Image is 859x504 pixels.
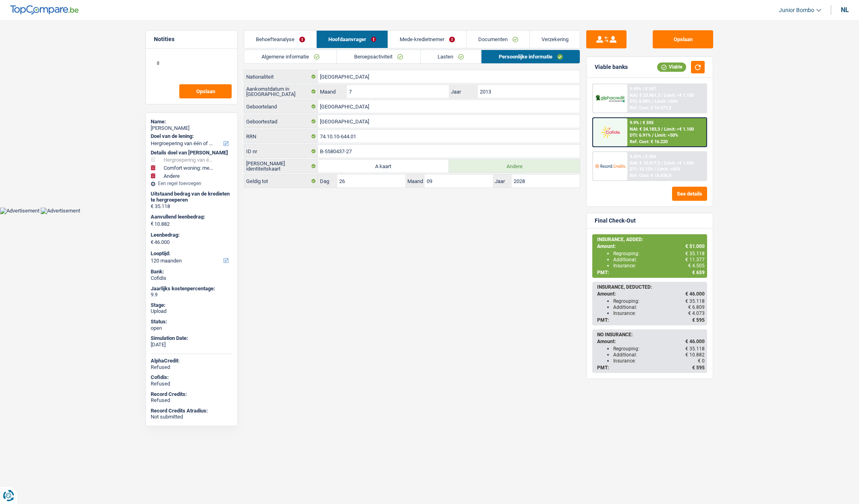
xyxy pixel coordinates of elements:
label: Geboortestad [244,115,318,128]
img: Alphacredit [595,94,625,103]
button: Opslaan [653,30,713,48]
div: 9.9 [151,292,232,298]
input: België [318,70,580,83]
span: Limit: <65% [657,167,681,172]
a: Mede-kredietnemer [388,31,466,48]
div: Stage: [151,302,232,308]
div: Refused [151,364,232,371]
label: Geldig tot [244,175,318,187]
input: België [318,100,580,113]
span: € 35.118 [685,251,705,256]
div: Refused [151,397,232,404]
div: Additional: [613,352,705,358]
a: Behoefteanalyse [244,31,316,48]
a: Persoonlijke informatie [481,50,580,63]
div: PMT: [597,270,705,275]
span: € 51.000 [685,244,705,249]
label: Dag [318,175,337,187]
span: / [654,167,656,172]
div: Amount: [597,339,705,344]
div: Bank: [151,269,232,275]
div: Viable [657,62,686,71]
label: RRN [244,130,318,143]
div: Insurance: [613,358,705,364]
span: € 46.000 [685,291,705,297]
span: / [661,127,663,132]
div: [PERSON_NAME] [151,125,232,131]
span: DTI: 15.12% [630,167,653,172]
div: Amount: [597,291,705,297]
div: € 35.118 [151,203,232,210]
a: Documenten [467,31,529,48]
label: Aanvullend leenbedrag: [151,214,231,220]
button: Opslaan [179,84,232,98]
span: / [652,133,654,138]
div: INSURANCE, DEDUCTED: [597,284,705,290]
div: Insurance: [613,263,705,269]
label: Nationaliteit [244,70,318,83]
label: Maand [405,175,425,187]
div: AlphaCredit: [151,358,232,364]
label: [PERSON_NAME] identiteitskaart [244,160,318,173]
span: DTI: 6.91% [630,133,651,138]
div: Insurance: [613,310,705,316]
span: Limit: >€ 1.606 [664,160,694,166]
div: Ref. Cost: € 16.220 [630,139,668,144]
label: A kaart [318,160,449,173]
label: Leenbedrag: [151,232,231,238]
div: 9.99% | € 597 [630,86,656,92]
span: € [151,239,154,246]
label: ID nr [244,145,318,158]
span: / [661,93,663,98]
div: Regrouping: [613,298,705,304]
label: Looptijd: [151,250,231,257]
div: PMT: [597,317,705,323]
div: INSURANCE, ADDED: [597,237,705,242]
input: JJJJ [478,85,580,98]
span: € 595 [692,317,705,323]
span: € 595 [692,365,705,371]
div: Name: [151,119,232,125]
a: Hoofdaanvrager [317,31,388,48]
input: B-1234567-89 [318,145,580,158]
div: Amount: [597,244,705,249]
label: Geboorteland [244,100,318,113]
div: Regrouping: [613,346,705,352]
img: TopCompare Logo [10,5,79,15]
span: Limit: >€ 1.100 [664,127,694,132]
div: nl [841,6,849,14]
div: 9.9% | € 595 [630,120,654,125]
span: NAI: € 10.017,2 [630,160,660,166]
label: Aankomstdatum in [GEOGRAPHIC_DATA] [244,85,318,98]
span: € 46.000 [685,339,705,344]
span: / [652,99,654,104]
input: 12.12.12-123.12 [318,130,580,143]
label: Doel van de lening: [151,133,231,140]
span: € 11.377 [685,257,705,262]
div: 9.45% | € 584 [630,154,656,159]
span: / [661,160,663,166]
img: Cofidis [595,125,625,140]
a: Verzekering [530,31,580,48]
span: € 35.118 [685,346,705,352]
input: DD [337,175,405,187]
div: Upload [151,308,232,314]
span: € 35.118 [685,298,705,304]
label: Maand [318,85,347,98]
div: PMT: [597,365,705,371]
div: [DATE] [151,342,232,348]
div: Een regel toevoegen [151,181,232,186]
input: MM [425,175,493,187]
div: Simulation Date: [151,335,232,342]
span: € 4.073 [688,310,705,316]
div: Final Check-Out [595,217,636,224]
input: JJJJ [512,175,580,187]
div: Record Credits: [151,391,232,398]
span: € [151,221,154,227]
div: Status: [151,319,232,325]
div: Viable banks [595,64,628,71]
div: Not submitted [151,414,232,420]
input: MM [347,85,449,98]
div: Jaarlijks kostenpercentage: [151,285,232,292]
label: Andere [449,160,580,173]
